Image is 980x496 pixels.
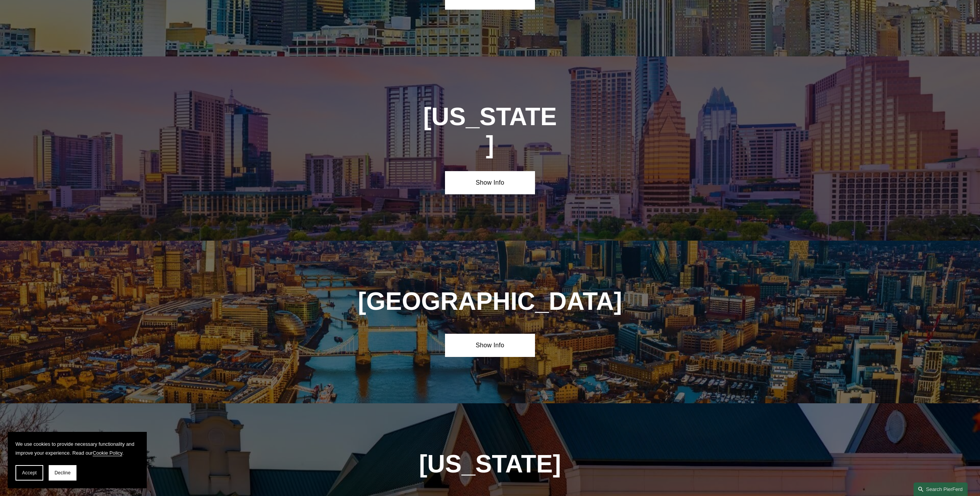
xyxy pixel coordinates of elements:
a: Cookie Policy [93,450,122,456]
span: Decline [54,470,71,476]
span: Accept [22,470,37,476]
a: Show Info [445,334,535,357]
h1: [US_STATE] [355,450,625,478]
section: Cookie banner [8,432,147,488]
h1: [GEOGRAPHIC_DATA] [355,287,625,316]
button: Accept [15,465,43,481]
h1: [US_STATE] [423,103,558,159]
a: Search this site [914,482,968,496]
p: We use cookies to provide necessary functionality and improve your experience. Read our . [15,440,139,457]
a: Show Info [445,171,535,194]
button: Decline [49,465,76,481]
